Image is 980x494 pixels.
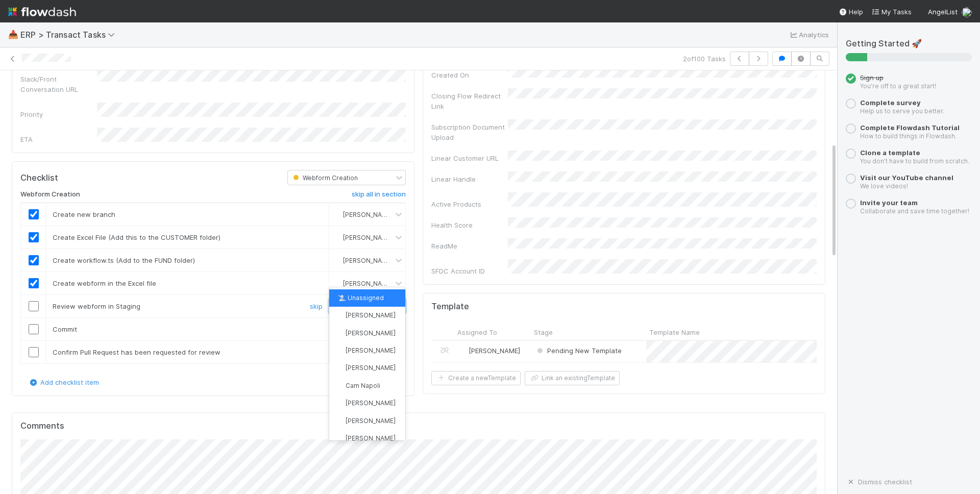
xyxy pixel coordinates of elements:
[20,173,58,183] h5: Checklist
[860,73,884,82] span: Sign up
[860,182,908,190] small: We love videos!
[860,107,944,115] small: Help us to serve you better.
[431,174,508,184] div: Linear Handle
[458,345,520,356] div: [PERSON_NAME]
[28,378,99,386] a: Add checklist item
[860,199,918,207] a: Invite your team
[53,256,195,264] span: Create workflow.ts (Add to the FUND folder)
[343,257,393,264] span: [PERSON_NAME]
[333,279,341,287] img: avatar_f5fedbe2-3a45-46b0-b9bb-d3935edf1c24.png
[53,210,115,218] span: Create new branch
[336,381,344,389] img: avatar_c399c659-aa0c-4b6f-be8f-2a68e8b72737.png
[860,174,953,182] a: Visit our YouTube channel
[352,190,406,199] h6: skip all in section
[860,82,936,90] small: You’re off to a great start!
[860,149,920,157] a: Clone a template
[928,8,958,16] span: AngelList
[346,329,396,337] span: [PERSON_NAME]
[333,233,341,241] img: avatar_f5fedbe2-3a45-46b0-b9bb-d3935edf1c24.png
[860,207,969,215] small: Collaborate and save time together!
[336,416,344,425] img: avatar_31a23b92-6f17-4cd3-bc91-ece30a602713.png
[53,233,220,241] span: Create Excel File (Add this to the CUSTOMER folder)
[336,311,344,319] img: avatar_df83acd9-d480-4d6e-a150-67f005a3ea0d.png
[457,327,497,337] span: Assigned To
[871,8,912,16] span: My Tasks
[20,190,80,199] h6: Webform Creation
[20,74,97,94] div: Slack/Front Conversation URL
[649,327,700,337] span: Template Name
[336,434,344,442] img: avatar_f5fedbe2-3a45-46b0-b9bb-d3935edf1c24.png
[431,302,469,312] h5: Template
[343,234,393,241] span: [PERSON_NAME]
[839,7,863,17] div: Help
[336,364,344,372] img: avatar_5e44e996-5f03-4eff-a66f-150ef7877652.png
[8,3,76,20] img: logo-inverted-e16ddd16eac7371096b0.svg
[459,347,467,355] img: avatar_ef15843f-6fde-4057-917e-3fb236f438ca.png
[431,220,508,230] div: Health Score
[343,211,393,218] span: [PERSON_NAME]
[534,327,553,337] span: Stage
[336,329,344,337] img: avatar_bb6a6da0-b303-4f88-8b1d-90dbc66890ae.png
[346,382,380,389] span: Cam Napoli
[335,294,384,302] span: Unassigned
[860,132,957,140] small: How to build things in Flowdash.
[20,134,97,144] div: ETA
[53,302,140,310] span: Review webform in Staging
[431,91,508,111] div: Closing Flow Redirect Link
[846,39,972,49] h5: Getting Started 🚀
[860,98,921,107] a: Complete survey
[20,421,817,431] h5: Comments
[525,371,620,385] button: Link an existingTemplate
[431,153,508,163] div: Linear Customer URL
[871,7,912,17] a: My Tasks
[8,30,18,39] span: 📥
[346,347,396,354] span: [PERSON_NAME]
[53,325,77,333] span: Commit
[535,345,622,356] div: Pending New Template
[310,302,323,310] a: skip
[535,347,622,355] span: Pending New Template
[860,157,969,165] small: You don’t have to build from scratch.
[346,417,396,425] span: [PERSON_NAME]
[343,280,393,287] span: [PERSON_NAME]
[962,7,972,17] img: avatar_11833ecc-818b-4748-aee0-9d6cf8466369.png
[336,346,344,354] img: avatar_11833ecc-818b-4748-aee0-9d6cf8466369.png
[683,54,726,64] span: 2 of 100 Tasks
[431,371,521,385] button: Create a newTemplate
[346,434,396,442] span: [PERSON_NAME]
[346,311,396,319] span: [PERSON_NAME]
[346,399,396,407] span: [PERSON_NAME]
[333,256,341,264] img: avatar_f5fedbe2-3a45-46b0-b9bb-d3935edf1c24.png
[352,190,406,203] a: skip all in section
[431,122,508,142] div: Subscription Document Upload
[431,241,508,251] div: ReadMe
[860,123,960,132] a: Complete Flowdash Tutorial
[53,348,220,356] span: Confirm Pull Request has been requested for review
[53,279,156,287] span: Create webform in the Excel file
[20,30,120,40] span: ERP > Transact Tasks
[333,210,341,218] img: avatar_11833ecc-818b-4748-aee0-9d6cf8466369.png
[291,174,358,182] span: Webform Creation
[431,266,508,276] div: SFDC Account ID
[469,347,520,355] span: [PERSON_NAME]
[431,199,508,209] div: Active Products
[846,478,912,486] a: Dismiss checklist
[789,29,829,41] a: Analytics
[431,70,508,80] div: Created On
[20,109,97,119] div: Priority
[336,399,344,407] img: avatar_ef15843f-6fde-4057-917e-3fb236f438ca.png
[346,364,396,372] span: [PERSON_NAME]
